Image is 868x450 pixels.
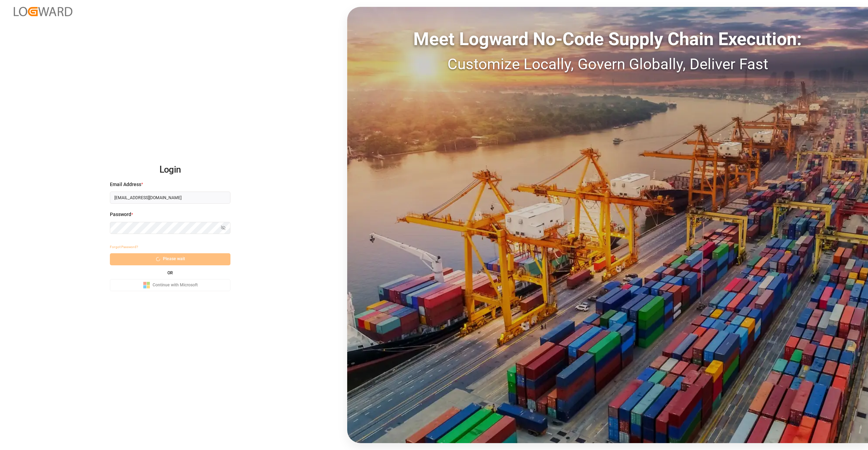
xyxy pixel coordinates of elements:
span: Email Address [110,181,141,188]
span: Password [110,211,131,218]
h2: Login [110,159,230,181]
img: Logward_new_orange.png [14,7,72,16]
div: Customize Locally, Govern Globally, Deliver Fast [347,53,868,75]
small: OR [167,271,173,275]
input: Enter your email [110,192,230,204]
div: Meet Logward No-Code Supply Chain Execution: [347,26,868,53]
